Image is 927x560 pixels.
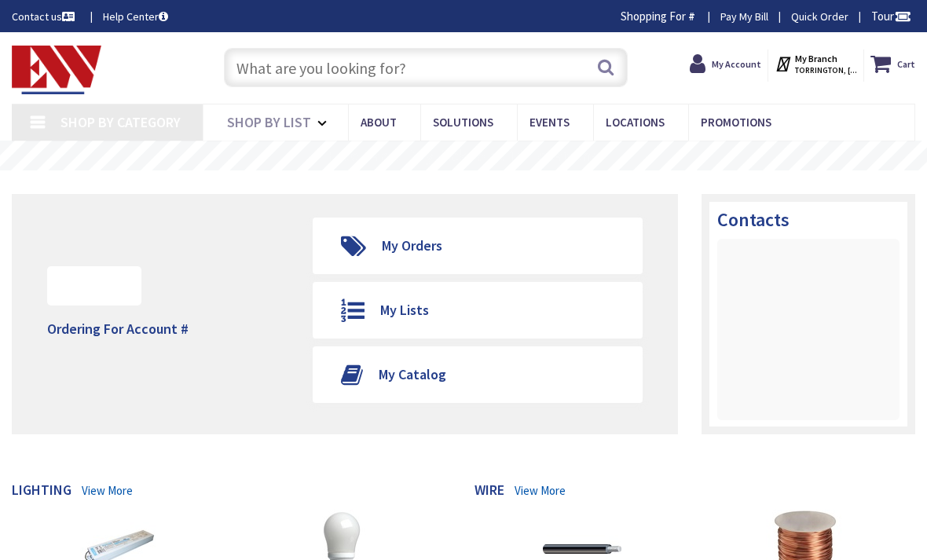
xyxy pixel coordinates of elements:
[897,49,915,78] strong: Cart
[12,46,101,94] img: Electrical Wholesalers, Inc.
[474,482,504,502] h4: Wire
[712,58,761,70] strong: My Account
[720,9,768,24] a: Pay My Bill
[606,115,665,130] span: Locations
[690,49,761,78] a: My Account
[795,65,862,75] span: TORRINGTON, [GEOGRAPHIC_DATA]
[328,148,599,164] rs-layer: Free Same Day Pickup at 19 Locations
[313,283,641,338] a: My Lists
[313,218,641,273] a: My Orders
[227,113,311,131] span: Shop By List
[795,53,837,64] strong: My Branch
[529,115,570,130] span: Events
[515,482,566,499] a: View More
[103,9,168,24] a: Help Center
[791,9,848,24] a: Quick Order
[361,115,397,130] span: About
[47,321,189,337] h4: Ordering For Account #
[60,113,181,131] span: Shop By Category
[870,49,915,78] a: Cart
[12,9,78,24] a: Contact us
[717,210,900,230] h3: Contacts
[82,482,133,499] a: View More
[382,236,442,254] span: My Orders
[380,301,429,319] span: My Lists
[379,365,446,383] span: My Catalog
[871,9,911,24] span: Tour
[621,9,686,24] span: Shopping For
[224,48,628,87] input: What are you looking for?
[313,347,641,402] a: My Catalog
[12,482,71,502] h4: Lighting
[688,9,695,24] strong: #
[433,115,493,130] span: Solutions
[775,49,857,78] div: My Branch TORRINGTON, [GEOGRAPHIC_DATA]
[701,115,771,130] span: Promotions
